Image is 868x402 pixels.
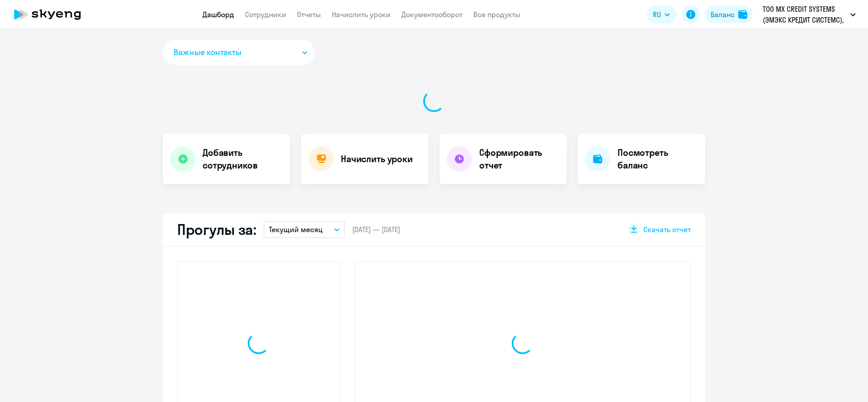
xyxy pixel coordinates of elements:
[643,224,691,234] span: Скачать отчет
[177,220,256,238] h2: Прогулы за:
[352,224,400,234] span: [DATE] — [DATE]
[269,224,323,235] p: Текущий месяц
[245,10,286,19] a: Сотрудники
[203,10,234,19] a: Дашборд
[646,5,676,23] button: RU
[341,153,413,165] h4: Начислить уроки
[705,5,753,23] button: Балансbalance
[264,221,345,238] button: Текущий месяц
[332,10,391,19] a: Начислить уроки
[174,47,241,58] span: Важные контакты
[163,40,315,65] button: Важные контакты
[297,10,321,19] a: Отчеты
[711,9,735,20] div: Баланс
[653,9,661,20] span: RU
[763,4,847,25] p: ТОО MX CREDIT SYSTEMS (ЭМЭКС КРЕДИТ СИСТЕМС), Договор (постоплата)
[473,10,520,19] a: Все продукты
[479,146,560,172] h4: Сформировать отчет
[618,146,698,172] h4: Посмотреть баланс
[758,4,860,25] button: ТОО MX CREDIT SYSTEMS (ЭМЭКС КРЕДИТ СИСТЕМС), Договор (постоплата)
[203,146,283,172] h4: Добавить сотрудников
[401,10,462,19] a: Документооборот
[738,10,747,19] img: balance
